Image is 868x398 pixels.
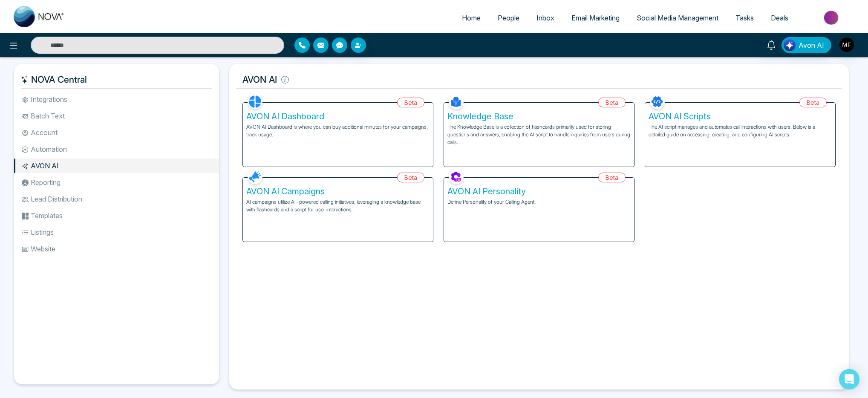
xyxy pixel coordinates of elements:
a: People [489,10,528,26]
span: Tasks [735,14,754,22]
li: Integrations [14,92,219,107]
img: AVON AI Campaigns [248,169,262,184]
img: Nova CRM Logo [14,6,65,27]
img: Market-place.gif [801,8,863,27]
li: Templates [14,208,219,223]
div: Beta [397,173,424,182]
a: Home [453,10,489,26]
span: Social Media Management [637,14,718,22]
h5: Knowledge Base [447,111,631,121]
p: Define Personality of your Calling Agent. [447,198,631,206]
li: Account [14,125,219,140]
li: Website [14,242,219,256]
span: Inbox [536,14,554,22]
li: AVON AI [14,159,219,173]
p: The AI script manages and automates call interactions with users. Below is a detailed guide on ac... [649,123,832,138]
li: Batch Text [14,109,219,123]
a: Social Media Management [628,10,727,26]
div: Beta [397,98,424,107]
li: Lead Distribution [14,192,219,206]
img: Knowledge Base [449,94,464,109]
span: Home [462,14,481,22]
h5: AVON AI Scripts [649,111,832,121]
h5: AVON AI Personality [447,186,631,196]
a: Deals [762,10,797,26]
p: AI campaigns utilize AI-powered calling initiatives, leveraging a knowledge base with flashcards ... [246,198,430,213]
div: Beta [799,98,827,107]
span: Email Marketing [571,14,620,22]
span: People [498,14,519,22]
li: Automation [14,142,219,156]
a: Tasks [727,10,762,26]
a: Inbox [528,10,563,26]
h5: AVON AI Campaigns [246,186,430,196]
img: AVON AI Dashboard [248,94,262,109]
li: Listings [14,225,219,239]
div: Open Intercom Messenger [839,369,859,389]
img: AVON AI Personality [449,169,464,184]
img: AVON AI Scripts [650,94,665,109]
span: Avon AI [799,40,824,50]
h5: AVON AI [236,71,842,89]
p: AVON AI Dashboard is where you can buy additional minutes for your campaigns, track usage. [246,123,430,138]
p: The Knowledge Base is a collection of flashcards primarily used for storing questions and answers... [447,123,631,146]
div: Beta [598,98,626,107]
div: Beta [598,173,626,182]
img: User Avatar [839,37,854,52]
li: Reporting [14,175,219,190]
button: Avon AI [781,37,831,53]
h5: AVON AI Dashboard [246,111,430,121]
img: Lead Flow [784,39,796,51]
h5: NOVA Central [21,71,212,89]
a: Email Marketing [563,10,628,26]
span: Deals [771,14,788,22]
